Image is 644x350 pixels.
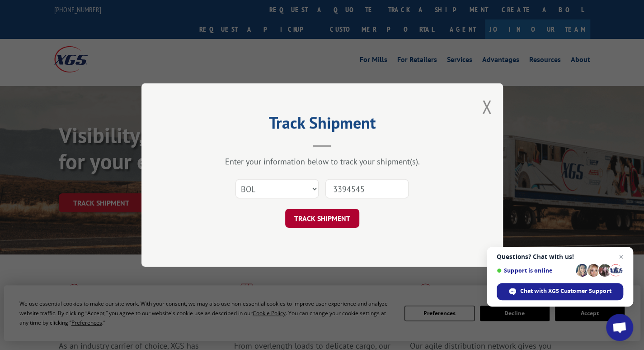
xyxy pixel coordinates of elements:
div: Open chat [606,314,633,341]
span: Close chat [616,251,626,262]
h2: Track Shipment [187,116,458,134]
input: Number(s) [325,179,409,198]
div: Enter your information below to track your shipment(s). [187,156,458,167]
span: Questions? Chat with us! [497,253,623,260]
div: Chat with XGS Customer Support [497,283,623,300]
span: Support is online [497,267,573,274]
button: TRACK SHIPMENT [285,209,359,228]
span: Chat with XGS Customer Support [520,287,611,295]
button: Close modal [482,95,492,119]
